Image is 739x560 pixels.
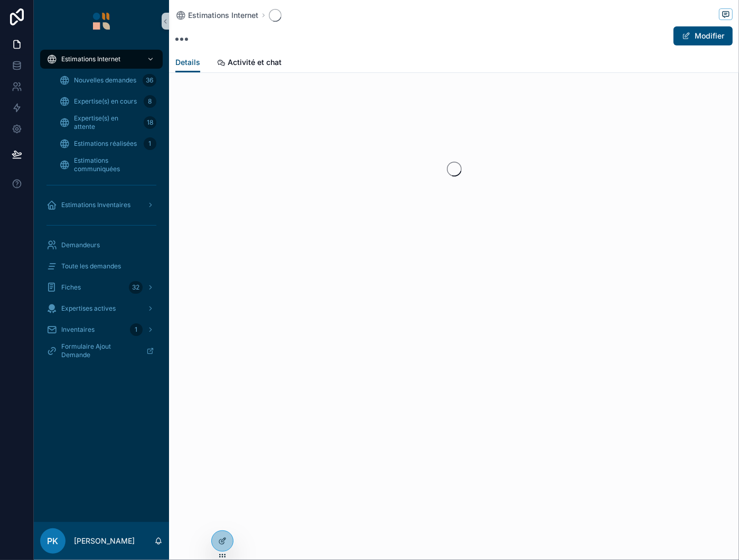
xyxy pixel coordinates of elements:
[61,241,100,249] span: Demandeurs
[40,299,163,318] a: Expertises actives
[61,325,95,334] span: Inventaires
[228,57,282,68] span: Activité et chat
[74,536,135,546] p: [PERSON_NAME]
[40,278,163,297] a: Fiches32
[53,92,163,111] a: Expertise(s) en cours8
[175,57,200,68] span: Details
[40,50,163,69] a: Estimations Internet
[129,281,143,294] div: 32
[53,113,163,132] a: Expertise(s) en attente18
[53,134,163,153] a: Estimations réalisées1
[144,116,156,129] div: 18
[175,10,258,21] a: Estimations Internet
[74,97,137,106] span: Expertise(s) en cours
[217,53,282,74] a: Activité et chat
[74,114,139,131] span: Expertise(s) en attente
[48,535,59,547] span: PK
[61,262,121,270] span: Toute les demandes
[175,53,200,73] a: Details
[93,13,110,30] img: App logo
[61,55,120,63] span: Estimations Internet
[143,74,156,87] div: 36
[40,236,163,255] a: Demandeurs
[40,195,163,214] a: Estimations Inventaires
[74,139,137,148] span: Estimations réalisées
[40,341,163,360] a: Formulaire Ajout Demande
[188,10,258,21] span: Estimations Internet
[53,71,163,90] a: Nouvelles demandes36
[40,320,163,339] a: Inventaires1
[74,76,136,85] span: Nouvelles demandes
[61,283,81,292] span: Fiches
[61,342,138,359] span: Formulaire Ajout Demande
[144,137,156,150] div: 1
[61,304,116,313] span: Expertises actives
[40,257,163,276] a: Toute les demandes
[144,95,156,108] div: 8
[130,323,143,336] div: 1
[34,42,169,374] div: scrollable content
[53,155,163,174] a: Estimations communiquées
[673,26,733,45] button: Modifier
[74,156,152,173] span: Estimations communiquées
[61,201,130,209] span: Estimations Inventaires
